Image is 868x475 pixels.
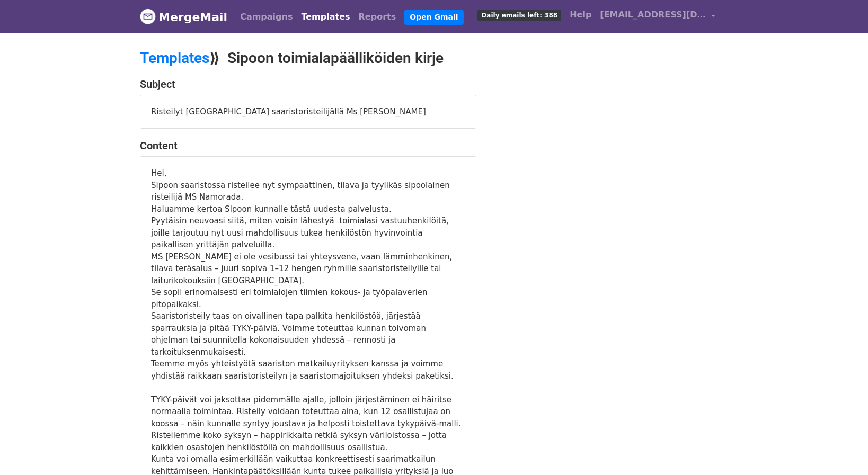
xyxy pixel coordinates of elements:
a: [EMAIL_ADDRESS][DOMAIN_NAME] [596,4,720,29]
a: Templates [297,6,354,28]
div: Saaristoristeily taas on oivallinen tapa palkita henkilöstöä, järjestää sparrauksia ja pitää TYKY... [151,310,465,358]
div: Hei, [151,167,465,180]
h4: Subject [140,78,476,91]
div: MS [PERSON_NAME] ei ole vesibussi tai yhteysvene, vaan lämminhenkinen, tilava teräsalus – juuri s... [151,251,465,287]
a: Reports [355,6,401,28]
h2: ⟫ Sipoon toimialapäälliköiden kirje [140,49,527,67]
span: Daily emails left: 388 [477,10,561,21]
div: Risteilemme koko syksyn – happirikkaita retkiä syksyn väriloistossa – jotta kaikkien osastojen he... [151,429,465,453]
div: Teemme myös yhteistyötä saariston matkailuyrityksen kanssa ja voimme yhdistää raikkaan saaristori... [151,358,465,382]
div: Haluamme kertoa Sipoon kunnalle tästä uudesta palvelusta. [151,203,465,216]
div: Pyytäisin neuvoasi siitä, miten voisin lähestyä toimialasi vastuuhenkilöitä, joille tarjoutuu nyt... [151,215,465,251]
a: Open Gmail [404,10,463,25]
a: MergeMail [140,6,227,28]
div: TYKY-päivät voi jaksottaa pidemmälle ajalle, jolloin järjestäminen ei häiritse normaalia toiminta... [151,394,465,430]
a: Daily emails left: 388 [473,4,565,25]
img: MergeMail logo [140,8,156,24]
div: Se sopii erinomaisesti eri toimialojen tiimien kokous- ja työpalaverien pitopaikaksi. [151,286,465,310]
a: Campaigns [236,6,297,28]
iframe: Chat Widget [815,424,868,475]
a: Help [565,4,596,25]
div: Sipoon saaristossa risteilee nyt sympaattinen, tilava ja tyylikäs sipoolainen risteilijä MS Namor... [151,180,465,203]
div: Risteilyt [GEOGRAPHIC_DATA] saaristoristeilijällä Ms [PERSON_NAME] [140,95,476,129]
a: Templates [140,49,209,67]
span: [EMAIL_ADDRESS][DOMAIN_NAME] [600,8,706,21]
div: Chat-widget [815,424,868,475]
h4: Content [140,139,476,152]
